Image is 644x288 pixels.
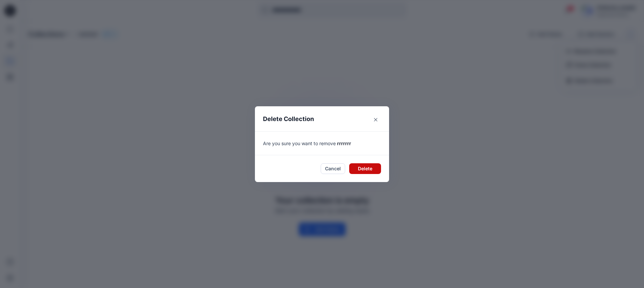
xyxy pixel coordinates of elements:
span: rrrrrrr [337,140,351,146]
button: Cancel [321,163,345,174]
header: Delete Collection [255,106,389,131]
button: Close [370,114,381,125]
button: Delete [349,163,381,174]
p: Are you sure you want to remove [263,140,381,147]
